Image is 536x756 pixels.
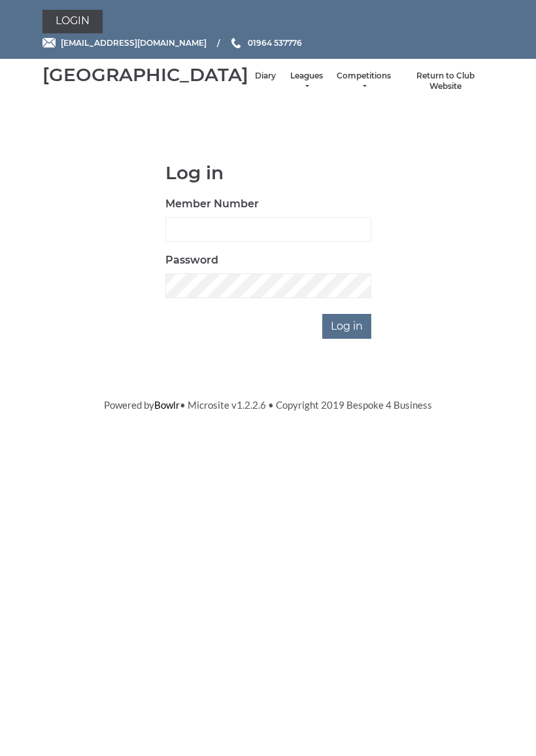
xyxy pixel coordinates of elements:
a: Login [42,10,103,33]
a: Diary [255,71,276,82]
input: Log in [322,314,371,339]
a: Competitions [337,71,391,92]
a: Phone us 01964 537776 [229,37,302,49]
div: [GEOGRAPHIC_DATA] [42,65,248,85]
span: Powered by • Microsite v1.2.2.6 • Copyright 2019 Bespoke 4 Business [104,399,432,411]
a: Bowlr [154,399,180,411]
span: [EMAIL_ADDRESS][DOMAIN_NAME] [61,38,207,48]
a: Leagues [289,71,324,92]
a: Return to Club Website [404,71,487,92]
img: Email [42,38,56,48]
label: Password [165,252,218,268]
span: 01964 537776 [248,38,302,48]
label: Member Number [165,196,259,212]
img: Phone us [231,38,241,48]
a: Email [EMAIL_ADDRESS][DOMAIN_NAME] [42,37,207,49]
h1: Log in [165,163,371,183]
